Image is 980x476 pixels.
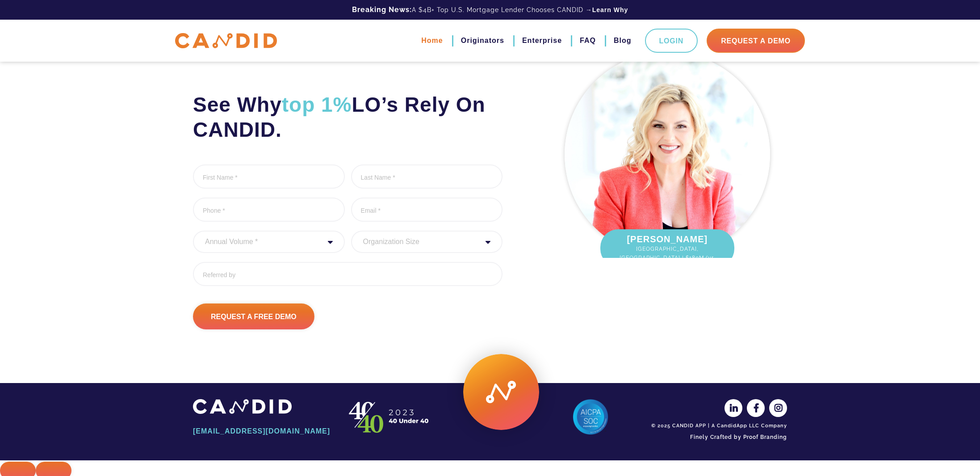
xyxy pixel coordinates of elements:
span: [GEOGRAPHIC_DATA], [GEOGRAPHIC_DATA] | $180M/yr. [609,244,725,262]
a: Learn Why [592,5,628,14]
img: CANDID APP [193,399,292,414]
a: Blog [614,33,632,48]
a: Login [645,29,698,53]
a: Originators [461,33,504,48]
b: Breaking News: [352,5,412,14]
a: Home [421,33,443,48]
img: CANDID APP [175,33,277,49]
input: First Name * [193,164,345,189]
div: © 2025 CANDID APP | A CandidApp LLC Company [649,422,787,430]
a: Request A Demo [707,29,805,53]
a: Finely Crafted by Proof Branding [649,430,787,445]
input: Phone * [193,198,345,222]
input: Email * [351,198,503,222]
div: [PERSON_NAME] [600,229,734,267]
a: FAQ [580,33,596,48]
input: Last Name * [351,164,503,189]
h2: See Why LO’s Rely On CANDID. [193,92,503,142]
img: AICPA SOC 2 [573,399,608,435]
span: top 1% [282,93,352,116]
input: Request A Free Demo [193,303,314,329]
a: Enterprise [522,33,562,48]
img: CANDID APP [345,399,434,435]
a: [EMAIL_ADDRESS][DOMAIN_NAME] [193,424,331,439]
input: Referred by [193,262,503,286]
